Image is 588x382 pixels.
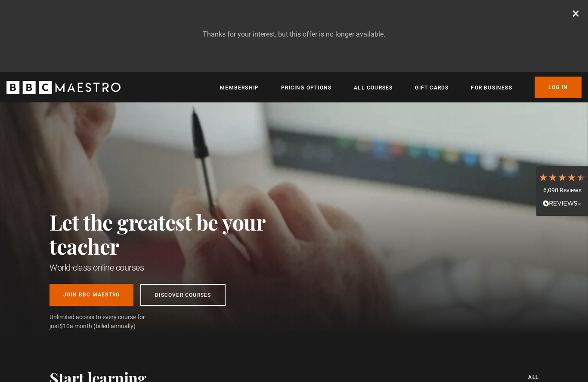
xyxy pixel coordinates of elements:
[59,323,70,330] span: $10
[538,199,586,209] div: Read All Reviews
[536,166,588,216] div: 6,098 ReviewsRead All Reviews
[281,83,331,92] a: Pricing Options
[220,83,259,92] a: Membership
[50,262,303,274] h1: World-class online courses
[471,83,512,92] a: For business
[354,83,393,92] a: All Courses
[50,313,166,331] span: Unlimited access to every course for just a month (billed annually)
[50,284,133,306] a: Join BBC Maestro
[538,186,586,195] div: 6,098 Reviews
[415,83,449,92] a: Gift Cards
[26,29,562,40] p: Thanks for your interest, but this offer is no longer available.
[535,77,582,98] a: Log In
[543,200,582,206] img: REVIEWS.io
[140,284,226,306] a: Discover Courses
[220,77,582,98] nav: Primary
[6,81,121,94] svg: BBC Maestro
[538,173,586,182] div: 4.7 Stars
[50,210,303,258] h2: Let the greatest be your teacher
